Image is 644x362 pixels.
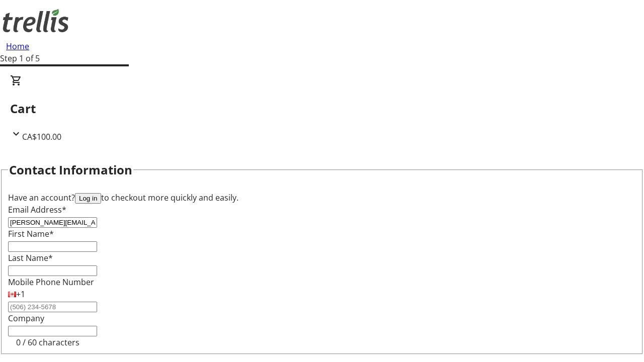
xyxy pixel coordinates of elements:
[9,161,132,179] h2: Contact Information
[8,252,53,263] label: Last Name*
[10,100,634,118] h2: Cart
[8,277,94,288] label: Mobile Phone Number
[8,313,44,324] label: Company
[10,74,634,143] div: CartCA$100.00
[75,193,101,204] button: Log in
[8,192,636,204] div: Have an account? to checkout more quickly and easily.
[8,204,66,215] label: Email Address*
[16,337,79,348] tr-character-limit: 0 / 60 characters
[8,228,54,239] label: First Name*
[22,131,61,142] span: CA$100.00
[8,302,97,312] input: (506) 234-5678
